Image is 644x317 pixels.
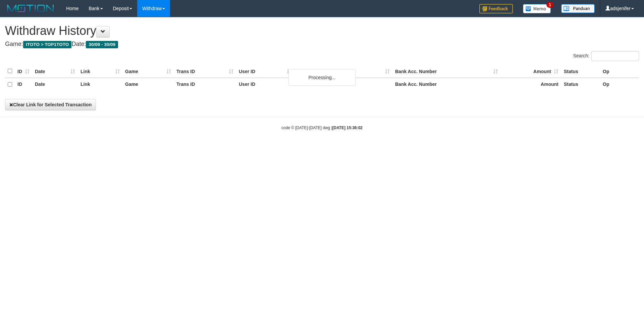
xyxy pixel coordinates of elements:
[15,65,32,78] th: ID
[174,78,236,91] th: Trans ID
[32,78,78,91] th: Date
[174,65,236,78] th: Trans ID
[600,65,639,78] th: Op
[281,125,363,130] small: code © [DATE]-[DATE] dwg |
[573,51,639,61] label: Search:
[86,41,118,48] span: 30/09 - 30/09
[5,3,56,13] img: MOTION_logo.png
[591,51,639,61] input: Search:
[561,4,595,13] img: panduan.png
[332,125,363,130] strong: [DATE] 15:36:02
[122,78,174,91] th: Game
[294,65,392,78] th: Bank Acc. Name
[23,41,71,48] span: ITOTO > TOP1TOTO
[392,78,500,91] th: Bank Acc. Number
[32,65,78,78] th: Date
[561,78,600,91] th: Status
[236,65,294,78] th: User ID
[546,2,553,8] span: 1
[500,65,561,78] th: Amount
[600,78,639,91] th: Op
[78,78,122,91] th: Link
[479,4,513,13] img: Feedback.jpg
[561,65,600,78] th: Status
[288,69,356,86] div: Processing...
[78,65,122,78] th: Link
[236,78,294,91] th: User ID
[5,24,639,38] h1: Withdraw History
[392,65,500,78] th: Bank Acc. Number
[122,65,174,78] th: Game
[5,41,639,48] h4: Game: Date:
[500,78,561,91] th: Amount
[15,78,32,91] th: ID
[5,99,96,110] button: Clear Link for Selected Transaction
[523,4,551,13] img: Button%20Memo.svg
